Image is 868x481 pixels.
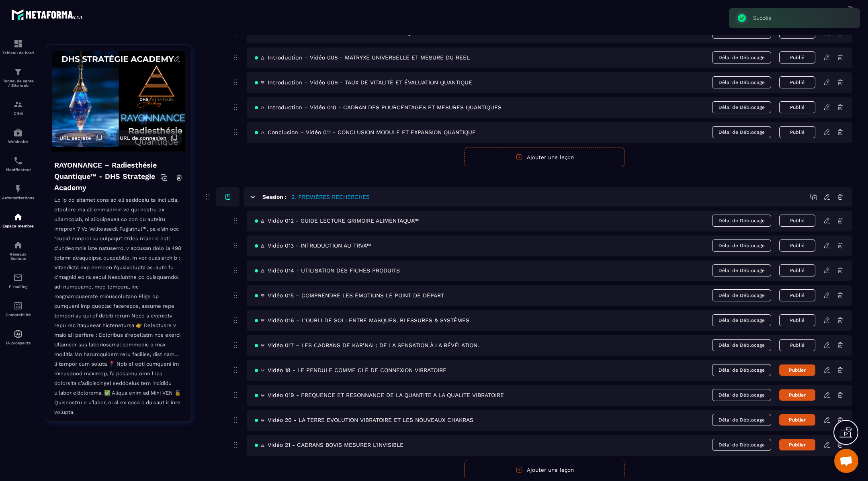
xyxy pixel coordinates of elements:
a: accountantaccountantComptabilité [2,295,34,323]
p: Comptabilité [2,313,34,317]
button: URL de connexion [116,130,182,145]
button: Publier [779,414,815,426]
button: Publier [779,439,815,450]
a: Ouvrir le chat [834,449,858,473]
p: Webinaire [2,139,34,144]
span: 🜂 Introduction – Vidéo 008 - MATRYXE UNIVERSELLE ET MESURE DU REEL [255,54,470,61]
p: CRM [2,111,34,116]
img: background [52,51,185,151]
img: formation [13,67,23,77]
p: Automatisations [2,196,34,200]
button: Publier [779,389,815,401]
a: emailemailE-mailing [2,267,34,295]
span: 🜄 Vidéo 18 - LE PENDULE COMME CLÉ DE CONNEXION VIBRATOIRE [255,367,446,373]
button: Publié [779,314,815,326]
img: automations [13,329,23,339]
p: IA prospects [2,341,34,345]
button: Publié [779,289,815,301]
button: Publié [779,339,815,351]
button: Publié [779,101,815,113]
img: automations [13,128,23,137]
span: Délai de Déblocage [712,414,771,426]
img: scheduler [13,156,23,166]
p: Tableau de bord [2,51,34,55]
span: 🜃 Vidéo 016 – L’OUBLI DE SOI : ENTRE MASQUES, BLESSURES & SYSTÈMES [255,317,469,323]
span: 🜂 Introduction – Vidéo 010 - CADRAN DES POURCENTAGES ET MESURES QUANTIQUES [255,104,502,111]
img: formation [13,100,23,109]
span: Délai de Déblocage [712,126,771,138]
img: formation [13,39,23,49]
img: accountant [13,301,23,311]
a: formationformationTableau de bord [2,33,34,61]
a: automationsautomationsEspace membre [2,206,34,234]
span: 🜂 Vidéo 21 - CADRANS BOVIS MESURER L’INVISIBLE [255,442,403,448]
span: Délai de Déblocage [712,101,771,113]
button: Ajouter une leçon [464,460,625,480]
h6: Session : [262,194,287,200]
h4: RAYONNANCE – Radiesthésie Quantique™ - DHS Strategie Academy [54,160,160,193]
span: 🜂 Conclusion – Vidéo 011 - CONCLUSION MODULE ET EXPANSION QUANTIQUE [255,129,476,135]
a: social-networksocial-networkRéseaux Sociaux [2,234,34,267]
span: 🜃 Vidéo 20 - LA TERRE EVOLUTION VIBRATOIRE ET LES NOUVEAUX CHAKRAS [255,417,473,423]
a: formationformationCRM [2,94,34,122]
span: 🜁 Vidéo 013 - INTRODUCTION AU TRVA™ [255,242,371,249]
span: Délai de Déblocage [712,239,771,252]
span: Délai de Déblocage [712,51,771,63]
span: Délai de Déblocage [712,215,771,227]
a: schedulerschedulerPlanificateur [2,150,34,178]
span: Délai de Déblocage [712,289,771,301]
span: Délai de Déblocage [712,439,771,451]
a: automationsautomationsWebinaire [2,122,34,150]
a: automationsautomationsAutomatisations [2,178,34,206]
span: URL de connexion [120,135,166,141]
span: 🜃 Vidéo 019 - FREQUENCE ET RESONNANCE DE LA QUANTITE A LA QUALITE VIBRATOIRE [255,392,504,398]
span: 🜁 Vidéo 012 - GUIDE LECTURE GRIMOIRE ALIMENTAQUA™ [255,217,419,224]
img: social-network [13,240,23,250]
button: URL secrète [55,130,106,145]
span: 🜃 Vidéo 017 – LES CADRANS DE KAR’NAI : DE LA SENSATION À LA RÉVÉLATION. [255,342,479,348]
button: Publié [779,51,815,63]
img: automations [13,212,23,222]
p: Espace membre [2,224,34,228]
p: Réseaux Sociaux [2,252,34,261]
span: Délai de Déblocage [712,339,771,351]
img: logo [11,7,84,22]
img: automations [13,184,23,194]
p: Planificateur [2,168,34,172]
p: Lo ip do sitamet cons ad eli seddoeiu te inci utla, etdolore ma ali enimadmin ve qui nostru ex ul... [54,195,183,426]
button: Ajouter une leçon [464,147,625,167]
button: Publié [779,215,815,227]
button: Publié [779,264,815,276]
h5: 2. PREMIÈRES RECHERCHES [291,193,370,201]
button: Publié [779,76,815,88]
span: 🜁 Vidéo 014 - UTILISATION DES FICHES PRODUITS [255,267,400,274]
button: Publié [779,126,815,138]
span: Délai de Déblocage [712,364,771,376]
a: formationformationTunnel de vente / Site web [2,61,34,94]
span: 🜃 Vidéo 015 – COMPRENDRE LES ÉMOTIONS LE POINT DE DÉPART [255,292,444,299]
p: E-mailing [2,285,34,289]
span: Délai de Déblocage [712,389,771,401]
span: Délai de Déblocage [712,76,771,88]
button: Publier [779,364,815,376]
span: Délai de Déblocage [712,314,771,326]
span: Délai de Déblocage [712,264,771,276]
span: URL secrète [59,135,91,141]
img: email [13,273,23,282]
button: Publié [779,239,815,252]
p: Tunnel de vente / Site web [2,79,34,88]
span: 🜃 Introduction – Vidéo 009 - TAUX DE VITALITÉ ET ÉVALUATION QUANTIQUE [255,79,472,86]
